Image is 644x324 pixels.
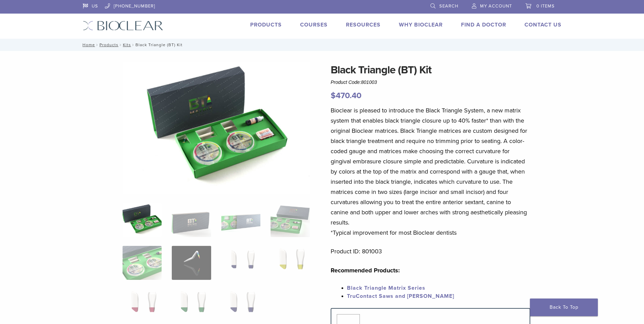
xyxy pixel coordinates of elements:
[172,203,211,237] img: Black Triangle (BT) Kit - Image 2
[123,203,162,237] img: Intro-Black-Triangle-Kit-6-Copy-e1548792917662-324x324.jpg
[131,43,135,47] span: /
[99,42,118,47] a: Products
[123,289,162,323] img: Black Triangle (BT) Kit - Image 9
[331,105,530,238] p: Bioclear is pleased to introduce the Black Triangle System, a new matrix system that enables blac...
[95,43,99,47] span: /
[399,21,443,28] a: Why Bioclear
[172,289,211,323] img: Black Triangle (BT) Kit - Image 10
[480,3,512,9] span: My Account
[271,203,310,237] img: Black Triangle (BT) Kit - Image 4
[347,285,425,291] a: Black Triangle Matrix Series
[525,21,562,28] a: Contact Us
[300,21,328,28] a: Courses
[461,21,506,28] a: Find A Doctor
[80,42,95,47] a: Home
[331,62,530,78] h1: Black Triangle (BT) Kit
[123,62,310,194] img: Intro Black Triangle Kit-6 - Copy
[123,42,131,47] a: Kits
[221,203,260,237] img: Black Triangle (BT) Kit - Image 3
[346,21,381,28] a: Resources
[221,246,260,280] img: Black Triangle (BT) Kit - Image 7
[331,246,530,256] p: Product ID: 801003
[78,39,567,51] nav: Black Triangle (BT) Kit
[530,299,598,316] a: Back To Top
[439,3,458,9] span: Search
[172,246,211,280] img: Black Triangle (BT) Kit - Image 6
[271,246,310,280] img: Black Triangle (BT) Kit - Image 8
[123,246,162,280] img: Black Triangle (BT) Kit - Image 5
[118,43,123,47] span: /
[250,21,282,28] a: Products
[361,79,377,85] span: 801003
[347,293,454,300] a: TruContact Saws and [PERSON_NAME]
[331,91,336,101] span: $
[331,91,362,101] bdi: 470.40
[536,3,555,9] span: 0 items
[331,79,377,85] span: Product Code:
[221,289,260,323] img: Black Triangle (BT) Kit - Image 11
[331,267,400,274] strong: Recommended Products:
[83,21,163,31] img: Bioclear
